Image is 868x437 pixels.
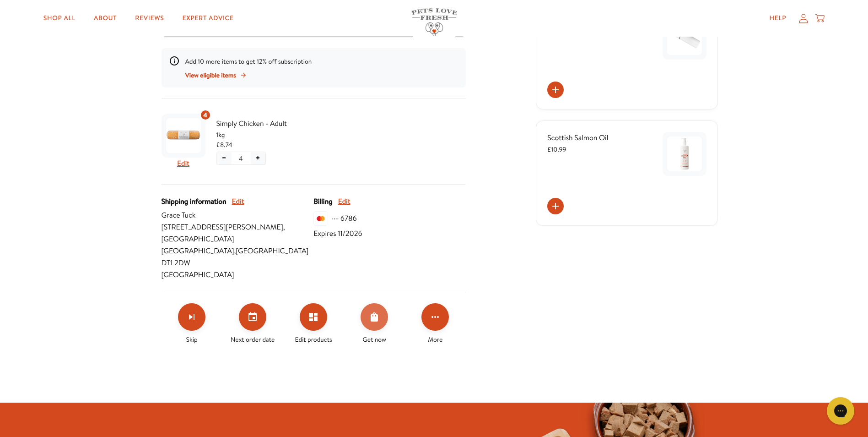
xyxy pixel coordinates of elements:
div: Subscription product: Simply Chicken - Adult [162,110,307,173]
span: 4 [203,110,207,120]
div: Make changes for subscription [162,303,466,344]
span: Edit products [295,334,332,344]
span: Billing [313,196,332,208]
a: Reviews [128,9,171,27]
a: Shop All [36,9,83,27]
span: More [428,334,442,344]
span: Expires 11/2026 [313,228,362,240]
span: £8.74 [216,140,232,150]
button: Edit [338,196,350,208]
span: Scottish Salmon Oil [547,133,608,143]
span: 1kg [216,130,307,140]
img: Scottish Salmon Oil [667,137,702,171]
button: Set your next order date [239,303,266,331]
button: Increase quantity [251,152,265,164]
span: [GEOGRAPHIC_DATA] , [GEOGRAPHIC_DATA] DT1 2DW [162,245,314,269]
button: Decrease quantity [217,152,232,164]
span: Shipping information [162,196,226,208]
span: ···· 6786 [332,213,356,224]
span: 4 [239,153,243,164]
img: svg%3E [313,211,328,226]
img: Pets Love Fresh [411,8,457,36]
button: Edit [177,158,189,169]
span: Grace Tuck [162,209,314,221]
iframe: Gorgias live chat messenger [822,394,859,428]
button: Edit products [300,303,327,331]
button: Edit [232,196,244,208]
div: 4 units of item: Simply Chicken - Adult [200,109,211,120]
span: View eligible items [185,70,236,80]
span: Next order date [231,334,275,344]
span: [GEOGRAPHIC_DATA] [162,269,314,281]
span: Skip [186,334,198,344]
span: Add 10 more items to get 12% off subscription [185,57,312,66]
button: Click for more options [421,303,449,331]
a: Expert Advice [175,9,241,27]
button: Skip subscription [178,303,205,331]
img: Simply Chicken - Adult [166,118,201,153]
img: Fresh Dog Food Fridge Container [667,20,702,55]
span: £10.99 [547,145,566,154]
span: [STREET_ADDRESS][PERSON_NAME] , [GEOGRAPHIC_DATA] [162,221,314,245]
a: About [86,9,124,27]
span: Get now [363,334,386,344]
button: Order Now [361,303,388,331]
span: Simply Chicken - Adult [216,118,307,130]
a: Help [762,9,793,27]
